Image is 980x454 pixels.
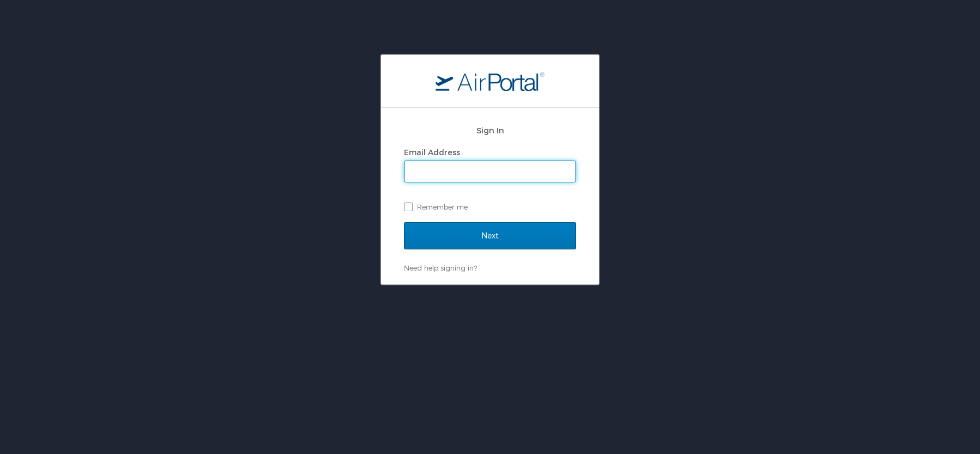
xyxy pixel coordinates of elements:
[404,199,576,215] label: Remember me
[404,124,576,137] h2: Sign In
[404,148,460,157] label: Email Address
[404,263,477,272] a: Need help signing in?
[404,222,576,249] input: Next
[436,71,544,91] img: logo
